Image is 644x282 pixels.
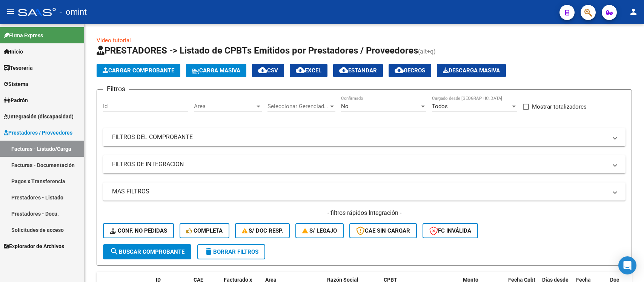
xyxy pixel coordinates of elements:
span: No [341,103,349,110]
mat-expansion-panel-header: FILTROS DEL COMPROBANTE [103,128,626,146]
mat-icon: cloud_download [296,66,305,75]
span: Todos [432,103,448,110]
span: PRESTADORES -> Listado de CPBTs Emitidos por Prestadores / Proveedores [97,45,418,56]
mat-expansion-panel-header: MAS FILTROS [103,182,626,201]
span: Gecros [395,67,425,74]
span: Seleccionar Gerenciador [267,103,329,110]
button: Completa [180,223,229,238]
span: Completa [186,227,223,234]
span: S/ Doc Resp. [242,227,283,234]
mat-icon: menu [6,7,15,16]
button: S/ legajo [295,223,344,238]
span: Area [194,103,255,110]
span: Estandar [339,67,377,74]
button: Estandar [333,64,383,77]
span: Firma Express [4,31,43,40]
button: Borrar Filtros [197,244,265,259]
button: Buscar Comprobante [103,244,191,259]
span: Padrón [4,96,28,104]
span: Sistema [4,80,28,88]
mat-expansion-panel-header: FILTROS DE INTEGRACION [103,155,626,173]
mat-icon: delete [204,247,213,256]
a: Video tutorial [97,37,131,44]
span: - omint [60,4,87,20]
span: Carga Masiva [192,67,240,74]
button: CAE SIN CARGAR [349,223,417,238]
mat-panel-title: FILTROS DEL COMPROBANTE [112,133,607,141]
span: Integración (discapacidad) [4,112,74,121]
button: S/ Doc Resp. [235,223,290,238]
button: Gecros [389,64,431,77]
span: Buscar Comprobante [110,248,184,255]
mat-icon: cloud_download [258,66,267,75]
button: Descarga Masiva [437,64,506,77]
button: Cargar Comprobante [97,64,180,77]
span: FC Inválida [429,227,471,234]
mat-icon: cloud_download [339,66,348,75]
span: Descarga Masiva [443,67,500,74]
span: CSV [258,67,278,74]
mat-panel-title: MAS FILTROS [112,187,607,196]
mat-icon: cloud_download [395,66,404,75]
button: Carga Masiva [186,64,246,77]
span: Inicio [4,48,23,56]
span: Explorador de Archivos [4,242,64,250]
span: Cargar Comprobante [103,67,174,74]
button: EXCEL [290,64,327,77]
h3: Filtros [103,84,129,94]
button: Conf. no pedidas [103,223,174,238]
span: Mostrar totalizadores [532,102,587,111]
div: Open Intercom Messenger [618,256,636,274]
span: (alt+q) [418,48,436,55]
mat-panel-title: FILTROS DE INTEGRACION [112,160,607,169]
span: CAE SIN CARGAR [356,227,410,234]
span: Borrar Filtros [204,248,258,255]
button: CSV [252,64,284,77]
h4: - filtros rápidos Integración - [103,209,626,217]
span: Conf. no pedidas [110,227,167,234]
span: Prestadores / Proveedores [4,129,72,137]
span: EXCEL [296,67,321,74]
span: Tesorería [4,64,33,72]
span: S/ legajo [302,227,337,234]
mat-icon: search [110,247,119,256]
button: FC Inválida [423,223,478,238]
app-download-masive: Descarga masiva de comprobantes (adjuntos) [437,64,506,77]
mat-icon: person [629,7,638,16]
